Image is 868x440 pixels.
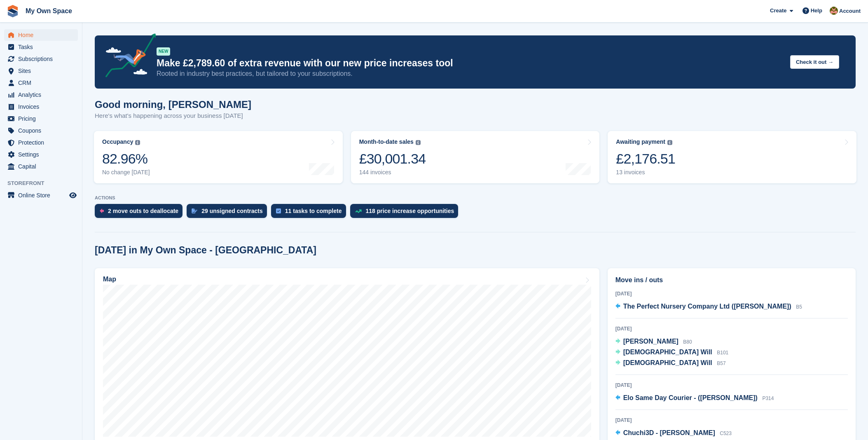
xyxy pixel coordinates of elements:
[4,41,78,53] a: menu
[157,47,170,56] div: NEW
[18,113,68,124] span: Pricing
[351,131,600,183] a: Month-to-date sales £30,001.34 144 invoices
[157,57,784,69] p: Make £2,789.60 of extra revenue with our new price increases tool
[608,131,856,183] a: Awaiting payment £2,176.51 13 invoices
[623,349,712,356] span: [DEMOGRAPHIC_DATA] Will
[68,190,78,200] a: Preview store
[187,204,271,222] a: 29 unsigned contracts
[683,339,692,345] span: B80
[22,4,75,18] a: My Own Space
[4,77,78,89] a: menu
[366,208,454,214] div: 118 price increase opportunities
[416,140,421,145] img: icon-info-grey-7440780725fd019a000dd9b08b2336e03edf1995a4989e88bcd33f0948082b44.svg
[18,190,68,201] span: Online Store
[615,393,774,404] a: Elo Same Day Courier - ([PERSON_NAME]) P314
[355,209,362,213] img: price_increase_opportunities-93ffe204e8149a01c8c9dc8f82e8f89637d9d84a8eef4429ea346261dce0b2c0.svg
[839,7,861,15] span: Account
[18,149,68,160] span: Settings
[623,394,758,401] span: Elo Same Day Courier - ([PERSON_NAME])
[350,204,463,222] a: 118 price increase opportunities
[811,7,822,15] span: Help
[615,302,802,312] a: The Perfect Nursery Company Ltd ([PERSON_NAME]) B5
[95,195,856,201] p: ACTIONS
[4,149,78,160] a: menu
[4,137,78,148] a: menu
[276,208,281,213] img: task-75834270c22a3079a89374b754ae025e5fb1db73e45f91037f5363f120a921f8.svg
[623,429,715,436] span: Chuchi3D - [PERSON_NAME]
[7,179,82,187] span: Storefront
[615,347,729,358] a: [DEMOGRAPHIC_DATA] Will B101
[616,150,675,167] div: £2,176.51
[717,350,728,356] span: B101
[103,276,116,283] h2: Map
[720,431,732,436] span: C523
[98,33,156,80] img: price-adjustments-announcement-icon-8257ccfd72463d97f412b2fc003d46551f7dbcb40ab6d574587a9cd5c0d94...
[95,99,251,110] h1: Good morning, [PERSON_NAME]
[615,358,726,369] a: [DEMOGRAPHIC_DATA] Will B57
[102,150,150,167] div: 82.96%
[102,169,150,176] div: No change [DATE]
[790,55,839,69] button: Check it out →
[615,428,732,439] a: Chuchi3D - [PERSON_NAME] C523
[623,303,791,310] span: The Perfect Nursery Company Ltd ([PERSON_NAME])
[4,101,78,112] a: menu
[4,161,78,172] a: menu
[192,208,197,213] img: contract_signature_icon-13c848040528278c33f63329250d36e43548de30e8caae1d1a13099fd9432cc5.svg
[623,359,712,366] span: [DEMOGRAPHIC_DATA] Will
[770,7,786,15] span: Create
[135,140,140,145] img: icon-info-grey-7440780725fd019a000dd9b08b2336e03edf1995a4989e88bcd33f0948082b44.svg
[616,169,675,176] div: 13 invoices
[18,161,68,172] span: Capital
[18,65,68,77] span: Sites
[18,41,68,53] span: Tasks
[4,190,78,201] a: menu
[18,89,68,101] span: Analytics
[762,396,774,401] span: P314
[359,138,414,145] div: Month-to-date sales
[95,204,187,222] a: 2 move outs to deallocate
[4,29,78,41] a: menu
[201,208,263,214] div: 29 unsigned contracts
[623,338,678,345] span: [PERSON_NAME]
[4,125,78,136] a: menu
[615,275,848,285] h2: Move ins / outs
[95,245,316,256] h2: [DATE] in My Own Space - [GEOGRAPHIC_DATA]
[4,113,78,124] a: menu
[796,304,802,310] span: B5
[18,125,68,136] span: Coupons
[94,131,343,183] a: Occupancy 82.96% No change [DATE]
[18,137,68,148] span: Protection
[615,417,848,424] div: [DATE]
[615,381,848,389] div: [DATE]
[100,208,104,213] img: move_outs_to_deallocate_icon-f764333ba52eb49d3ac5e1228854f67142a1ed5810a6f6cc68b1a99e826820c5.svg
[18,101,68,112] span: Invoices
[18,77,68,89] span: CRM
[285,208,342,214] div: 11 tasks to complete
[667,140,672,145] img: icon-info-grey-7440780725fd019a000dd9b08b2336e03edf1995a4989e88bcd33f0948082b44.svg
[18,29,68,41] span: Home
[271,204,350,222] a: 11 tasks to complete
[615,290,848,297] div: [DATE]
[4,89,78,101] a: menu
[717,360,725,366] span: B57
[102,138,133,145] div: Occupancy
[95,111,251,121] p: Here's what's happening across your business [DATE]
[108,208,178,214] div: 2 move outs to deallocate
[4,53,78,65] a: menu
[359,169,426,176] div: 144 invoices
[18,53,68,65] span: Subscriptions
[157,69,784,78] p: Rooted in industry best practices, but tailored to your subscriptions.
[4,65,78,77] a: menu
[616,138,665,145] div: Awaiting payment
[615,337,692,347] a: [PERSON_NAME] B80
[7,5,19,17] img: stora-icon-8386f47178a22dfd0bd8f6a31ec36ba5ce8667c1dd55bd0f319d3a0aa187defe.svg
[615,325,848,332] div: [DATE]
[830,7,838,15] img: Keely Collin
[359,150,426,167] div: £30,001.34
